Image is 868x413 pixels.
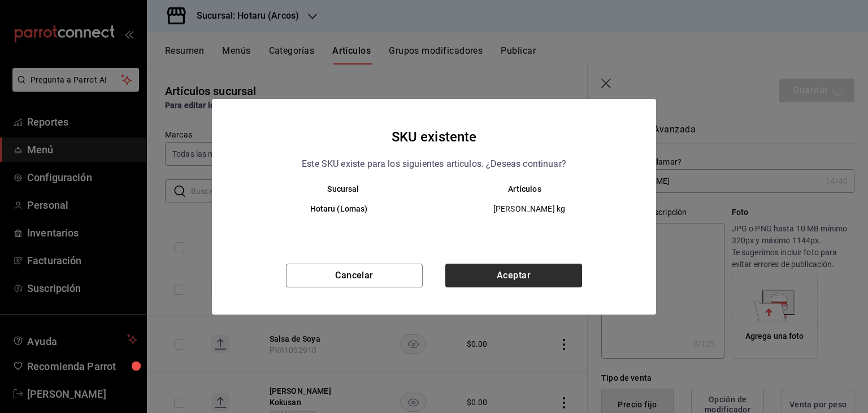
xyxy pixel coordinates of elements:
[444,203,615,214] span: [PERSON_NAME] kg
[253,203,425,216] h6: Hotaru (Lomas)
[434,184,633,193] th: Artículos
[445,264,582,287] button: Aceptar
[235,184,434,193] th: Sucursal
[302,157,566,171] p: Este SKU existe para los siguientes articulos. ¿Deseas continuar?
[286,264,423,287] button: Cancelar
[392,126,477,148] h4: SKU existente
